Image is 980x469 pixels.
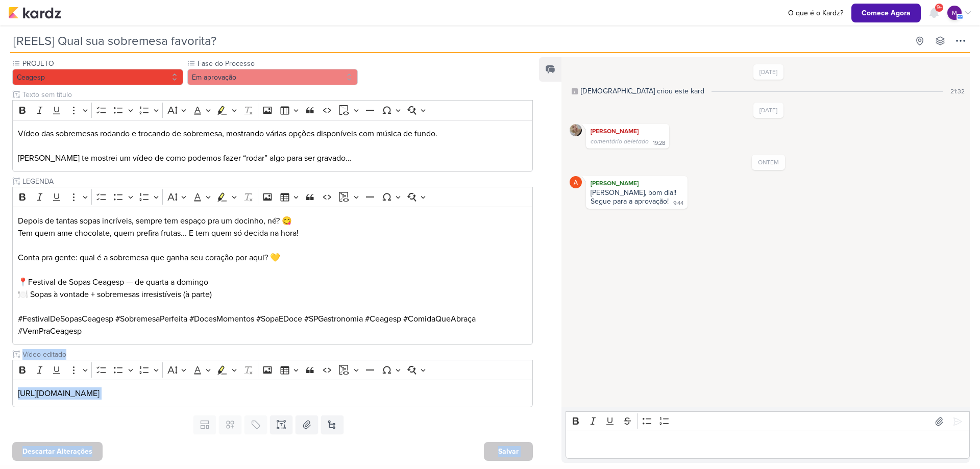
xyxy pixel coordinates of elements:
[20,176,533,187] input: Texto sem título
[673,200,683,208] div: 9:44
[591,188,683,197] div: [PERSON_NAME], bom dia!!
[187,69,358,85] button: Em aprovação
[12,380,533,408] div: Editor editing area: main
[570,124,582,136] img: Sarah Violante
[784,8,847,18] a: O que é o Kardz?
[18,313,528,337] p: #FestivalDeSopasCeagesp #SobremesaPerfeita #DocesMomentos #SopaEDoce #SPGastronomia #Ceagesp #Com...
[851,4,921,22] button: Comece Agora
[581,86,704,96] div: [DEMOGRAPHIC_DATA] criou este kard
[950,87,965,96] div: 21:32
[8,7,61,19] img: kardz.app
[588,178,685,188] div: [PERSON_NAME]
[18,239,528,264] p: Conta pra gente: qual é a sobremesa que ganha seu coração por aqui? 💛
[12,207,533,345] div: Editor editing area: main
[18,387,528,400] p: [URL][DOMAIN_NAME]
[10,32,909,50] input: Kard Sem Título
[588,126,667,136] div: [PERSON_NAME]
[591,197,669,206] div: Segue para a aprovação!
[12,69,183,85] button: Ceagesp
[20,89,533,100] input: Texto sem título
[197,58,358,69] label: Fase do Processo
[937,4,942,12] span: 9+
[566,411,970,431] div: Editor toolbar
[18,128,528,164] p: Vídeo das sobremesas rodando e trocando de sobremesa, mostrando várias opções disponíveis com mús...
[570,176,582,188] img: Amanda ARAUJO
[12,187,533,207] div: Editor toolbar
[653,139,665,147] div: 19:28
[952,8,957,17] p: m
[21,58,183,69] label: PROJETO
[566,431,970,459] div: Editor editing area: main
[12,120,533,172] div: Editor editing area: main
[947,6,962,20] div: mlegnaioli@gmail.com
[12,360,533,380] div: Editor toolbar
[18,276,528,301] p: 📍Festival de Sopas Ceagesp — de quarta a domingo 🍽️ Sopas à vontade + sobremesas irresistíveis (à...
[12,100,533,120] div: Editor toolbar
[18,215,528,227] p: Depois de tantas sopas incríveis, sempre tem espaço pra um docinho, né? 😋
[18,227,528,239] p: Tem quem ame chocolate, quem prefira frutas... E tem quem só decida na hora!
[20,349,533,360] input: Texto sem título
[591,138,649,145] span: comentário deletado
